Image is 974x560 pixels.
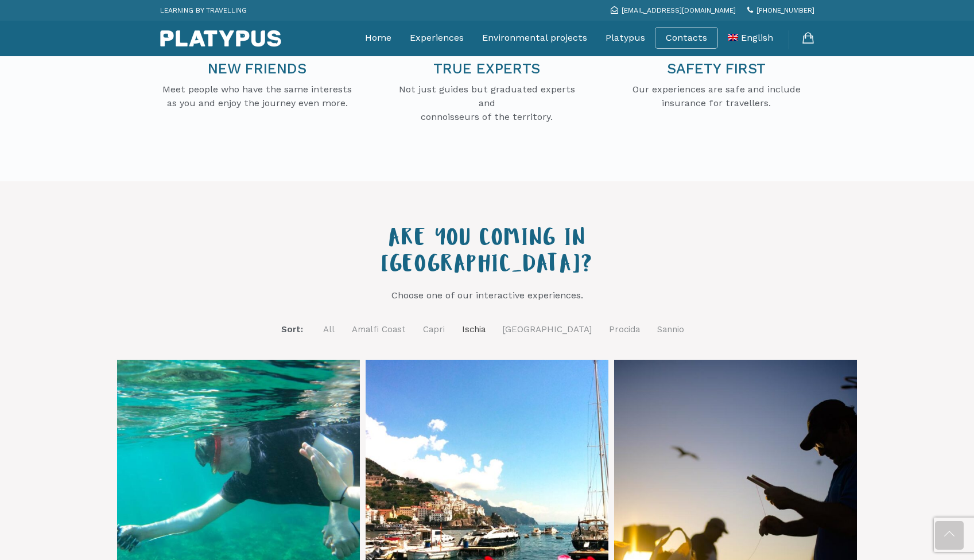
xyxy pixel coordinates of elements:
a: English [728,24,773,52]
p: Our experiences are safe and include insurance for travellers. [619,83,814,110]
a: Experiences [410,24,464,52]
a: Procida [609,322,640,337]
p: Meet people who have the same interests as you and enjoy the journey even more. [160,83,355,110]
span: TRUE EXPERTS [433,60,540,77]
a: All [323,322,335,337]
p: Choose one of our interactive experiences. [324,289,651,302]
a: Home [365,24,391,52]
span: [EMAIL_ADDRESS][DOMAIN_NAME] [622,6,736,14]
a: Ischia [462,322,486,337]
span: English [741,32,773,43]
a: [GEOGRAPHIC_DATA] [503,322,592,337]
a: [EMAIL_ADDRESS][DOMAIN_NAME] [611,6,736,14]
a: Amalfi Coast [352,322,406,337]
img: Platypus [160,30,281,47]
span: Sort: [281,324,303,335]
a: Sannio [657,322,684,337]
a: Platypus [606,24,645,52]
a: Contacts [666,32,707,44]
p: LEARNING BY TRAVELLING [160,3,247,18]
span: ARE YOU COMING IN [GEOGRAPHIC_DATA]? [381,228,593,279]
a: Environmental projects [482,24,587,52]
a: [PHONE_NUMBER] [747,6,814,14]
span: SAFETY FIRST [667,60,766,77]
span: [PHONE_NUMBER] [756,6,814,14]
p: Not just guides but graduated experts and connoisseurs of the territory. [389,83,584,124]
span: NEW FRIENDS [208,60,306,77]
a: Capri [423,322,445,337]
